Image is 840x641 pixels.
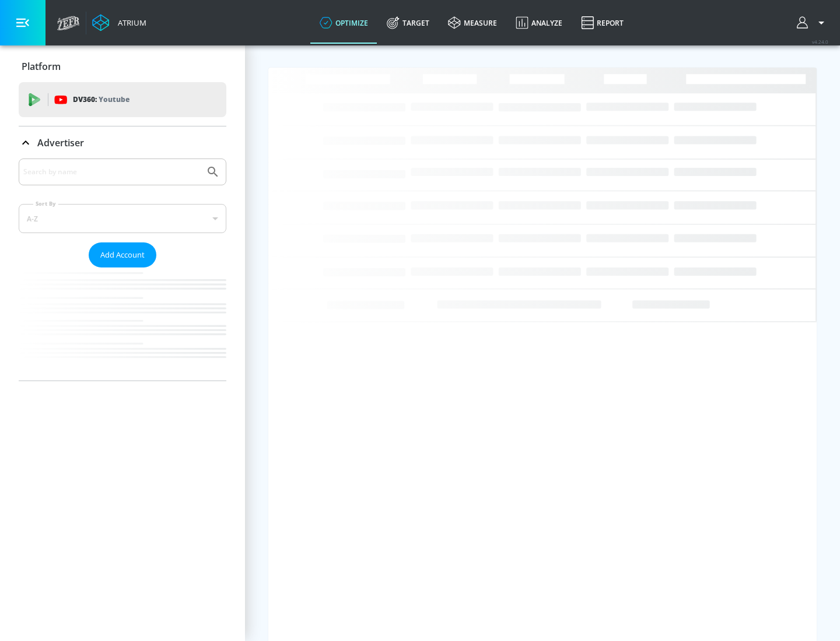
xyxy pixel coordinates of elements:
span: Add Account [100,248,145,262]
button: Add Account [89,242,156,267]
a: Analyze [506,2,572,44]
div: DV360: Youtube [19,82,226,117]
a: measure [439,2,506,44]
p: Advertiser [37,136,84,149]
input: Search by name [23,164,200,179]
a: Target [377,2,439,44]
p: Youtube [99,93,129,105]
span: v 4.24.0 [812,38,828,45]
div: Advertiser [19,159,226,381]
nav: list of Advertiser [19,267,226,381]
a: optimize [310,2,377,44]
p: Platform [22,60,61,73]
div: A-Z [19,204,226,233]
a: Atrium [92,14,146,31]
p: DV360: [73,93,129,106]
label: Sort By [33,200,58,207]
div: Atrium [113,17,146,28]
div: Advertiser [19,126,226,159]
a: Report [572,2,633,44]
div: Platform [19,50,226,83]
